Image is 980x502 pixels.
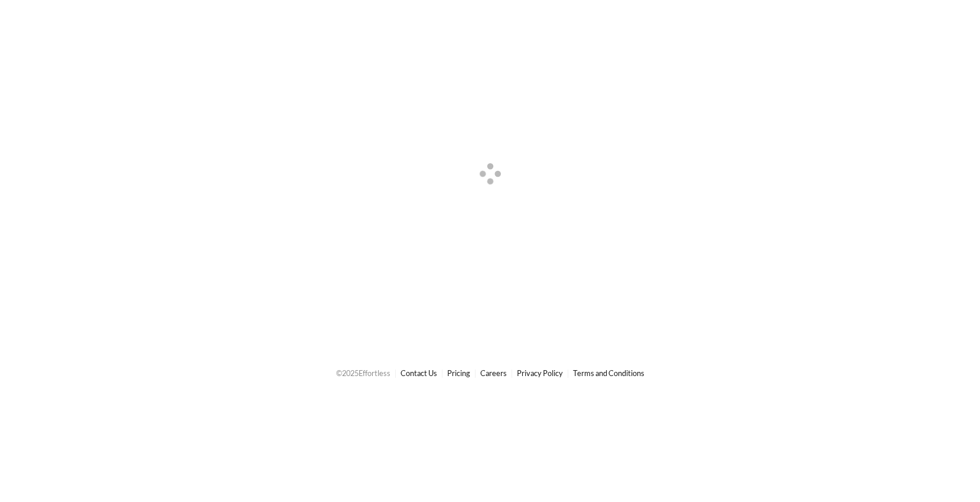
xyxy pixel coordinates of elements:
[573,368,644,378] a: Terms and Conditions
[517,368,563,378] a: Privacy Policy
[447,368,470,378] a: Pricing
[480,368,507,378] a: Careers
[336,368,390,378] span: © 2025 Effortless
[401,368,437,378] a: Contact Us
